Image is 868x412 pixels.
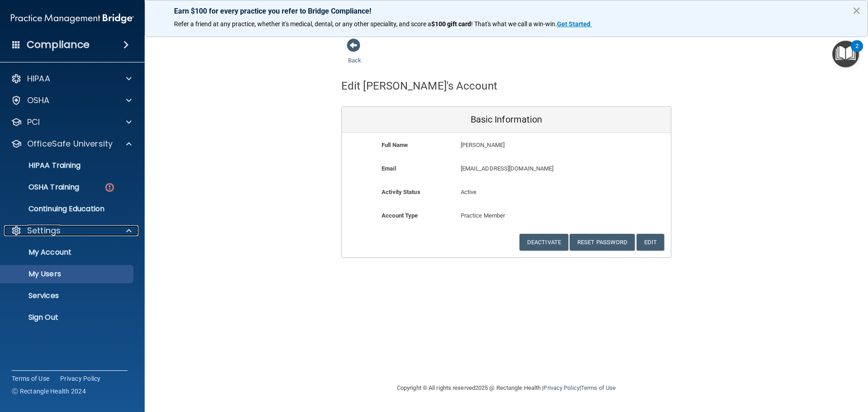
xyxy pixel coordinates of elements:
a: Back [348,46,361,64]
p: My Account [6,248,129,257]
p: OSHA [27,95,50,106]
h4: Compliance [27,38,90,51]
p: OfficeSafe University [27,138,113,149]
div: Copyright © All rights reserved 2025 @ Rectangle Health | | [341,374,671,403]
b: Account Type [382,212,418,219]
span: ! That's what we call a win-win. [471,20,557,28]
b: Email [382,165,396,172]
button: Reset Password [570,234,635,251]
div: 2 [855,46,859,58]
a: HIPAA [11,73,132,84]
p: HIPAA [27,73,50,84]
a: Settings [11,225,132,236]
b: Full Name [382,142,408,148]
button: Edit [637,234,664,251]
button: Deactivate [519,234,568,251]
p: Services [6,291,129,300]
span: Ⓒ Rectangle Health 2024 [12,387,86,396]
button: Close [852,3,861,18]
p: PCI [27,117,40,128]
img: danger-circle.6113f641.png [104,182,115,193]
a: Privacy Policy [543,384,579,391]
h4: Edit [PERSON_NAME]'s Account [341,80,497,92]
a: Terms of Use [12,374,49,383]
div: Basic Information [342,107,671,133]
a: OfficeSafe University [11,138,132,149]
strong: $100 gift card [431,20,471,28]
p: HIPAA Training [6,161,80,170]
button: Open Resource Center, 2 new notifications [832,41,859,67]
a: Privacy Policy [60,374,101,383]
p: My Users [6,270,129,279]
p: [PERSON_NAME] [461,140,605,151]
b: Activity Status [382,189,420,195]
p: [EMAIL_ADDRESS][DOMAIN_NAME] [461,163,605,174]
p: Active [461,187,552,198]
p: Sign Out [6,313,129,322]
strong: Get Started [557,20,590,28]
a: PCI [11,117,132,128]
p: OSHA Training [6,183,79,192]
p: Practice Member [461,210,552,221]
p: Continuing Education [6,204,129,213]
img: PMB logo [11,9,134,28]
span: Refer a friend at any practice, whether it's medical, dental, or any other speciality, and score a [174,20,431,28]
p: Earn $100 for every practice you refer to Bridge Compliance! [174,7,839,15]
a: Terms of Use [581,384,616,391]
p: Settings [27,225,61,236]
a: OSHA [11,95,132,106]
a: Get Started [557,20,592,28]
